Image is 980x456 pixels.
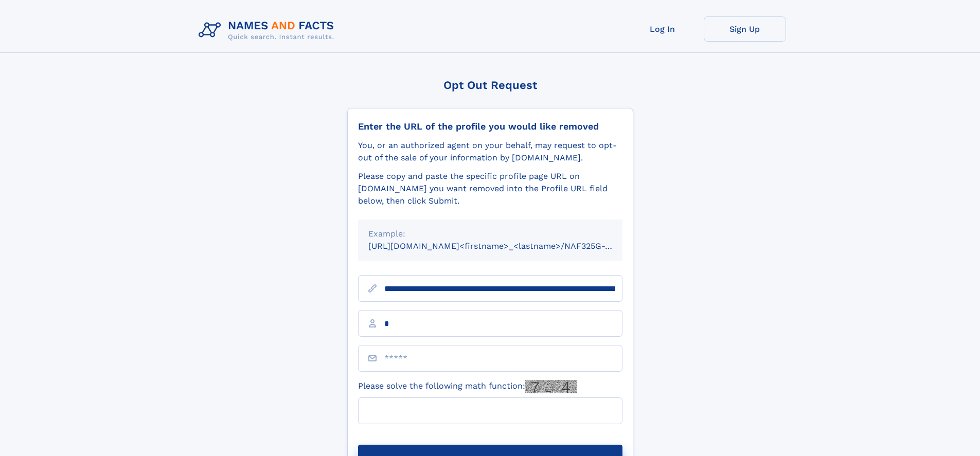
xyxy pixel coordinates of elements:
[358,139,622,164] div: You, or an authorized agent on your behalf, may request to opt-out of the sale of your informatio...
[358,380,577,393] label: Please solve the following math function:
[704,16,786,42] a: Sign Up
[358,170,622,207] div: Please copy and paste the specific profile page URL on [DOMAIN_NAME] you want removed into the Pr...
[194,16,343,44] img: Logo Names and Facts
[368,241,642,251] small: [URL][DOMAIN_NAME]<firstname>_<lastname>/NAF325G-xxxxxxxx
[368,228,612,240] div: Example:
[358,121,622,132] div: Enter the URL of the profile you would like removed
[621,16,704,42] a: Log In
[347,79,633,92] div: Opt Out Request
